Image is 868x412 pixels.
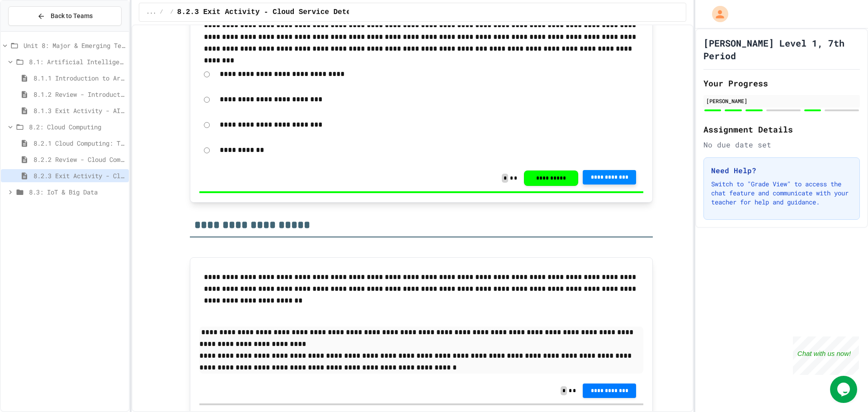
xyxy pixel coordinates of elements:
span: Back to Teams [51,11,93,21]
span: 8.2: Cloud Computing [29,122,125,132]
span: 8.1.3 Exit Activity - AI Detective [33,106,125,115]
button: Back to Teams [8,6,122,26]
h1: [PERSON_NAME] Level 1, 7th Period [703,37,860,62]
span: 8.1: Artificial Intelligence Basics [29,57,125,66]
span: 8.3: IoT & Big Data [29,187,125,197]
span: 8.2.3 Exit Activity - Cloud Service Detective [177,7,373,18]
iframe: chat widget [830,376,859,403]
span: 8.2.3 Exit Activity - Cloud Service Detective [33,171,125,180]
span: Unit 8: Major & Emerging Technologies [24,41,125,50]
h3: Need Help? [711,165,852,176]
span: ... [146,9,156,16]
span: 8.1.1 Introduction to Artificial Intelligence [33,73,125,83]
div: No due date set [703,139,860,150]
span: 8.1.2 Review - Introduction to Artificial Intelligence [33,90,125,99]
div: My Account [703,4,731,24]
span: / [160,9,163,16]
div: [PERSON_NAME] [706,97,857,105]
span: 8.2.2 Review - Cloud Computing [33,155,125,164]
h2: Your Progress [703,77,860,90]
span: 8.2.1 Cloud Computing: Transforming the Digital World [33,138,125,148]
iframe: chat widget [793,336,859,375]
p: Switch to "Grade View" to access the chat feature and communicate with your teacher for help and ... [711,180,852,207]
h2: Assignment Details [703,123,860,136]
span: / [170,9,174,16]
